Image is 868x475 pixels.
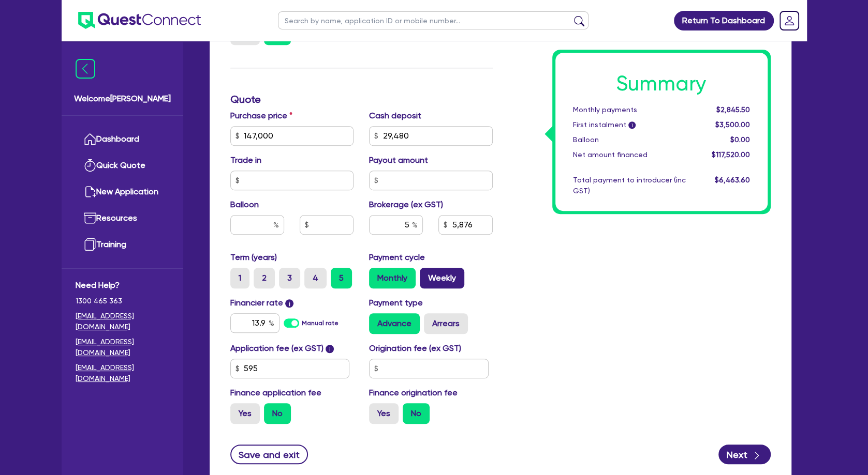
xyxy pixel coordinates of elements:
span: Welcome [PERSON_NAME] [74,93,171,105]
div: First instalment [565,119,694,130]
label: Weekly [420,268,464,288]
label: Advance [369,313,420,334]
span: Need Help? [76,279,169,292]
div: Net amount financed [565,149,694,160]
img: resources [84,212,96,224]
img: quick-quote [84,159,96,172]
div: Total payment to introducer (inc GST) [565,175,694,196]
img: new-application [84,186,96,198]
a: Return To Dashboard [674,11,774,30]
span: i [628,122,636,129]
span: i [285,299,293,308]
button: Save and exit [230,445,308,464]
label: Trade in [230,154,261,166]
a: Dropdown toggle [776,7,803,34]
label: Brokerage (ex GST) [369,198,443,211]
img: icon-menu-close [76,59,95,79]
span: $2,845.50 [716,105,749,114]
a: Resources [76,205,169,232]
label: Monthly [369,268,416,288]
div: Balloon [565,134,694,145]
a: [EMAIL_ADDRESS][DOMAIN_NAME] [76,362,169,384]
h3: Quote [230,93,493,105]
label: Payment type [369,297,423,309]
img: training [84,238,96,251]
label: No [264,403,291,424]
button: Next [718,445,771,464]
label: 5 [331,268,352,288]
div: Monthly payments [565,104,694,115]
label: Finance application fee [230,387,321,399]
label: 2 [254,268,275,288]
a: Dashboard [76,126,169,152]
span: $117,520.00 [711,150,749,159]
label: Yes [369,403,399,424]
label: Financier rate [230,297,294,309]
label: 4 [304,268,327,288]
label: Payout amount [369,154,428,166]
a: [EMAIL_ADDRESS][DOMAIN_NAME] [76,336,169,358]
label: 3 [279,268,300,288]
span: i [326,345,334,353]
label: Purchase price [230,110,292,122]
label: No [403,403,430,424]
label: Balloon [230,198,259,211]
label: Manual rate [302,318,339,328]
span: $3,500.00 [715,120,749,129]
label: Payment cycle [369,251,425,264]
label: Origination fee (ex GST) [369,342,461,355]
a: [EMAIL_ADDRESS][DOMAIN_NAME] [76,311,169,332]
label: Cash deposit [369,110,421,122]
a: New Application [76,179,169,205]
label: Application fee (ex GST) [230,342,323,355]
label: Term (years) [230,251,277,264]
label: Arrears [424,313,468,334]
h1: Summary [573,71,750,96]
a: Quick Quote [76,152,169,179]
span: $6,463.60 [714,176,749,184]
input: Search by name, application ID or mobile number... [278,11,589,29]
span: 1300 465 363 [76,296,169,307]
label: Finance origination fee [369,387,458,399]
label: 1 [230,268,249,288]
label: Yes [230,403,260,424]
img: quest-connect-logo-blue [78,12,201,29]
span: $0.00 [730,135,749,144]
a: Training [76,232,169,258]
